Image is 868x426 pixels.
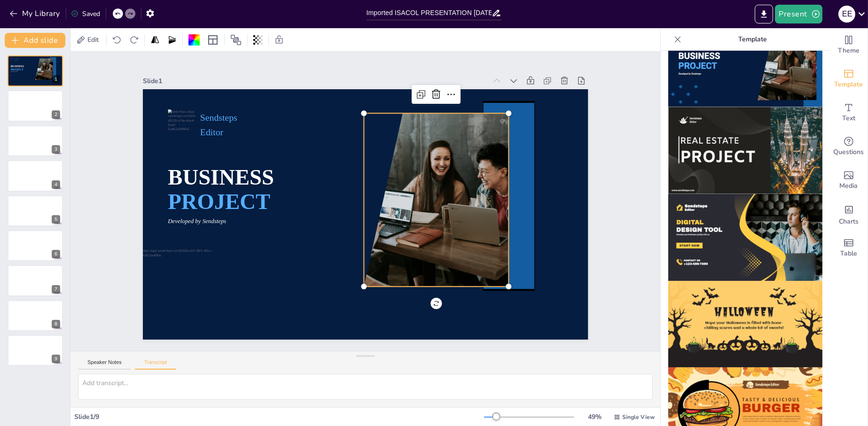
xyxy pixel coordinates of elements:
div: Add images, graphics, shapes or video [830,163,868,197]
div: 8 [52,320,60,328]
div: 4 [52,180,60,189]
div: Add a table [830,231,868,265]
p: Template [685,28,821,51]
span: Table [840,248,857,259]
div: 3 [8,125,63,156]
div: 6 [52,250,60,258]
span: Position [230,34,242,46]
span: Media [840,181,858,191]
span: Theme [838,46,860,56]
div: 5 [52,215,60,224]
span: Charts [839,217,859,227]
div: 9 [8,335,63,366]
button: Transcript [135,359,177,370]
div: 6 [8,230,63,261]
div: 5 [8,195,63,226]
button: My Library [7,6,64,21]
div: Add text boxes [830,96,868,130]
img: thumb-10.png [668,20,822,107]
div: Layout [205,32,220,47]
div: Add charts and graphs [830,197,868,231]
span: Editor [15,60,17,62]
img: thumb-12.png [668,194,822,281]
span: BUSINESS [11,65,24,68]
div: 49 % [584,412,606,421]
button: E E [838,5,855,23]
div: 3 [52,145,60,154]
button: Speaker Notes [78,359,131,370]
div: 9 [52,355,60,363]
div: 2 [52,110,60,119]
div: Get real-time input from your audience [830,130,868,163]
div: 1 [52,75,60,84]
input: Insert title [367,6,492,20]
button: Export to PowerPoint [755,5,773,23]
img: thumb-13.png [668,281,822,368]
img: thumb-11.png [668,107,822,194]
div: E E [838,6,855,23]
div: 1 [8,55,63,86]
span: Sendsteps [15,58,19,60]
span: Edit [86,35,101,44]
div: Add ready made slides [830,62,868,96]
span: Questions [834,147,864,157]
button: Present [775,5,822,23]
span: Developed by Sendsteps [11,71,18,72]
span: PROJECT [11,68,23,71]
div: 7 [52,285,60,294]
button: Add slide [5,33,65,48]
span: PROJECT [292,10,347,115]
div: 4 [8,160,63,191]
span: Text [842,113,855,124]
span: Single View [622,413,655,421]
span: BUSINESS [315,2,371,111]
div: 7 [8,265,63,296]
div: Saved [71,9,100,18]
span: Template [835,79,863,90]
div: Slide 1 / 9 [74,412,484,421]
div: 8 [8,300,63,331]
div: Change the overall theme [830,28,868,62]
div: 2 [8,90,63,121]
